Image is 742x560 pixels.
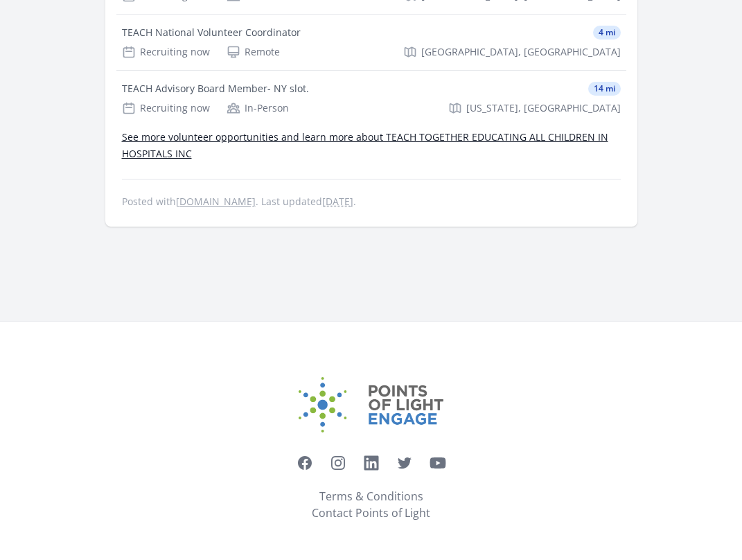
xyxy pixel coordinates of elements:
[322,195,353,208] abbr: Thu, Sep 25, 2025 7:44 PM
[421,45,621,59] span: [GEOGRAPHIC_DATA], [GEOGRAPHIC_DATA]
[122,196,621,207] p: Posted with . Last updated .
[116,15,626,70] a: TEACH National Volunteer Coordinator 4 mi Recruiting now Remote [GEOGRAPHIC_DATA], [GEOGRAPHIC_DATA]
[227,101,289,115] div: In-Person
[227,45,280,59] div: Remote
[122,82,309,96] div: TEACH Advisory Board Member- NY slot.
[116,71,626,126] a: TEACH Advisory Board Member- NY slot. 14 mi Recruiting now In-Person [US_STATE], [GEOGRAPHIC_DATA]
[122,101,210,115] div: Recruiting now
[319,488,423,505] a: Terms & Conditions
[299,377,444,432] img: Points of Light Engage
[466,101,621,115] span: [US_STATE], [GEOGRAPHIC_DATA]
[122,130,608,160] a: See more volunteer opportunities and learn more about TEACH TOGETHER EDUCATING ALL CHILDREN IN HO...
[588,82,621,96] span: 14 mi
[176,195,256,208] a: [DOMAIN_NAME]
[593,26,621,40] span: 4 mi
[312,505,430,521] a: Contact Points of Light
[122,26,301,40] div: TEACH National Volunteer Coordinator
[122,45,210,59] div: Recruiting now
